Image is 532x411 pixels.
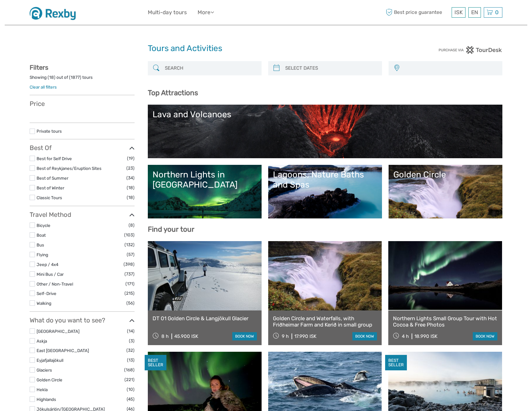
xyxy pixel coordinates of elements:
[127,251,135,258] span: (57)
[129,337,135,344] span: (3)
[454,9,463,15] span: ISK
[37,272,64,277] a: Mini Bus / Car
[37,368,52,373] a: Glaciers
[402,333,409,339] span: 4 h
[127,356,135,364] span: (13)
[37,176,68,181] a: Best of Summer
[49,74,54,80] label: 18
[37,339,47,344] a: Askja
[126,347,135,354] span: (32)
[37,281,73,287] a: Other / Non-Travel
[37,223,50,228] a: Bicycle
[148,8,187,17] a: Multi-day tours
[124,261,135,268] span: (398)
[37,252,48,257] a: Flying
[393,315,497,328] a: Northern Lights Small Group Tour with Hot Cocoa & Free Photos
[232,332,257,340] a: book now
[148,43,384,54] h1: Tours and Activities
[174,333,198,339] div: 45.900 ISK
[384,7,450,18] span: Best price guarantee
[282,333,289,339] span: 9 h
[494,9,500,15] span: 0
[153,170,257,190] div: Northern Lights in [GEOGRAPHIC_DATA]
[126,174,135,182] span: (34)
[37,185,64,190] a: Best of Winter
[127,396,135,403] span: (45)
[124,290,135,297] span: (215)
[438,46,502,54] img: PurchaseViaTourDesk.png
[273,315,377,328] a: Golden Circle and Waterfalls, with Friðheimar Farm and Kerið in small group
[473,332,497,340] a: book now
[37,329,79,334] a: [GEOGRAPHIC_DATA]
[125,280,135,287] span: (171)
[127,155,135,162] span: (19)
[124,270,135,278] span: (737)
[37,358,63,363] a: Eyjafjallajökull
[294,333,316,339] div: 17.990 ISK
[148,89,198,97] b: Top Attractions
[37,195,62,200] a: Classic Tours
[37,348,89,353] a: East [GEOGRAPHIC_DATA]
[127,327,135,335] span: (14)
[124,366,135,373] span: (168)
[124,231,135,239] span: (103)
[153,109,498,119] div: Lava and Volcanoes
[414,333,437,339] div: 18.990 ISK
[129,222,135,229] span: (8)
[37,166,101,171] a: Best of Reykjanes/Eruption Sites
[124,241,135,248] span: (132)
[385,355,407,371] div: BEST SELLER
[283,63,379,74] input: SELECT DATES
[30,64,48,71] strong: Filters
[273,170,377,214] a: Lagoons, Nature Baths and Spas
[37,242,44,247] a: Bus
[161,333,169,339] span: 8 h
[37,291,56,296] a: Self-Drive
[393,170,498,180] div: Golden Circle
[30,144,135,152] h3: Best Of
[37,377,62,382] a: Golden Circle
[126,299,135,307] span: (56)
[30,100,135,107] h3: Price
[30,84,57,90] a: Clear all filters
[153,109,498,153] a: Lava and Volcanoes
[468,7,481,18] div: EN
[148,225,194,234] b: Find your tour
[352,332,377,340] a: book now
[127,386,135,393] span: (10)
[30,316,135,324] h3: What do you want to see?
[393,170,498,214] a: Golden Circle
[127,194,135,201] span: (18)
[30,74,135,84] div: Showing ( ) out of ( ) tours
[273,170,377,190] div: Lagoons, Nature Baths and Spas
[37,301,51,306] a: Walking
[153,315,257,321] a: DT 01 Golden Circle & Langjökull Glacier
[30,5,80,20] img: 1430-dd05a757-d8ed-48de-a814-6052a4ad6914_logo_small.jpg
[126,165,135,172] span: (23)
[124,376,135,383] span: (221)
[37,262,58,267] a: Jeep / 4x4
[37,156,72,161] a: Best for Self Drive
[198,8,214,17] a: More
[30,211,135,218] h3: Travel Method
[71,74,80,80] label: 1877
[153,170,257,214] a: Northern Lights in [GEOGRAPHIC_DATA]
[145,355,166,371] div: BEST SELLER
[127,184,135,191] span: (18)
[37,233,46,238] a: Boat
[37,397,56,402] a: Highlands
[37,129,62,134] a: Private tours
[37,387,48,392] a: Hekla
[162,63,258,74] input: SEARCH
